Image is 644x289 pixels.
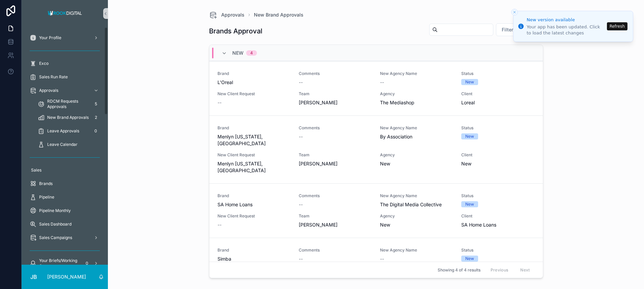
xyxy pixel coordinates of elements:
[496,23,540,36] button: Select Button
[511,9,518,16] button: Close toast
[380,160,390,167] span: New
[217,160,291,174] span: Menlyn [US_STATE], [GEOGRAPHIC_DATA]
[465,133,474,139] div: New
[26,71,104,83] a: Sales Run Rate
[380,201,453,208] span: The Digital Media Collective
[46,8,84,19] img: App logo
[217,91,291,97] span: New Client Request
[26,218,104,230] a: Sales Dashboard
[217,133,291,147] span: Menlyn [US_STATE], [GEOGRAPHIC_DATA]
[22,27,108,265] div: scrollable content
[380,133,453,140] span: By Association
[34,111,104,124] a: New Brand Approvals2
[380,213,453,219] span: Agency
[217,79,291,86] span: L'Oreal
[209,115,543,183] a: BrandMenlyn [US_STATE], [GEOGRAPHIC_DATA]Comments--New Agency NameBy AssociationStatusNewNew Clie...
[299,79,303,86] span: --
[461,71,534,76] span: Status
[83,259,91,267] div: 0
[254,11,303,18] a: New Brand Approvals
[47,273,86,280] p: [PERSON_NAME]
[217,221,222,228] span: --
[92,100,100,108] div: 5
[26,257,104,269] a: Your Briefs/Working On0
[217,193,291,199] span: Brand
[461,91,534,97] span: Client
[26,57,104,70] a: Exco
[299,99,338,106] span: [PERSON_NAME]
[380,256,384,262] span: --
[34,138,104,151] a: Leave Calendar
[299,125,372,131] span: Comments
[380,152,453,158] span: Agency
[380,99,414,106] span: The Mediashop
[299,221,338,228] span: [PERSON_NAME]
[26,232,104,244] a: Sales Campaigns
[217,71,291,76] span: Brand
[465,79,474,85] div: New
[26,32,104,44] a: Your Profile
[39,194,54,200] span: Pipeline
[209,11,244,19] a: Approvals
[30,273,37,281] span: JB
[209,26,262,36] h1: Brands Approval
[380,247,453,253] span: New Agency Name
[250,50,253,56] div: 4
[39,208,71,213] span: Pipeline Monthly
[217,152,291,158] span: New Client Request
[380,221,390,228] span: New
[47,99,89,109] span: RDCM Requests Approvals
[39,61,49,66] span: Exco
[527,24,605,36] div: Your app has been updated. Click to load the latest changes
[47,128,79,134] span: Leave Approvals
[438,267,480,273] span: Showing 4 of 4 results
[26,178,104,190] a: Brands
[299,152,372,158] span: Team
[92,127,100,135] div: 0
[34,98,104,110] a: RDCM Requests Approvals5
[39,181,53,186] span: Brands
[299,256,303,262] span: --
[39,235,72,240] span: Sales Campaigns
[380,91,453,97] span: Agency
[26,191,104,203] a: Pipeline
[47,142,78,147] span: Leave Calendar
[461,152,534,158] span: Client
[26,84,104,97] a: Approvals
[465,201,474,207] div: New
[465,256,474,262] div: New
[299,160,338,167] span: [PERSON_NAME]
[217,99,222,106] span: --
[217,256,291,262] span: Simba
[380,71,453,76] span: New Agency Name
[527,17,605,23] div: New version available
[39,221,71,227] span: Sales Dashboard
[26,164,104,176] a: Sales
[461,160,471,167] span: New
[607,22,627,30] button: Refresh
[217,213,291,219] span: New Client Request
[461,213,534,219] span: Client
[217,201,291,208] span: SA Home Loans
[299,247,372,253] span: Comments
[299,133,303,140] span: --
[299,91,372,97] span: Team
[26,205,104,217] a: Pipeline Monthly
[209,183,543,238] a: BrandSA Home LoansComments--New Agency NameThe Digital Media CollectiveStatusNewNew Client Reques...
[461,99,475,106] span: Loreal
[34,125,104,137] a: Leave Approvals0
[461,125,534,131] span: Status
[209,61,543,115] a: BrandL'OrealComments--New Agency Name--StatusNewNew Client Request--Team[PERSON_NAME]AgencyThe Me...
[92,113,100,122] div: 2
[39,35,61,41] span: Your Profile
[217,125,291,131] span: Brand
[299,71,372,76] span: Comments
[39,258,80,269] span: Your Briefs/Working On
[461,221,496,228] span: SA Home Loans
[380,125,453,131] span: New Agency Name
[47,115,89,120] span: New Brand Approvals
[217,247,291,253] span: Brand
[502,26,527,33] span: Filter Team
[461,193,534,199] span: Status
